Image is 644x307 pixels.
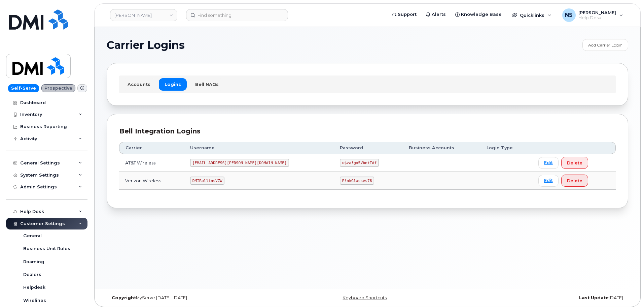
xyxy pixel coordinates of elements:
[159,78,187,90] a: Logins
[561,175,588,187] button: Delete
[567,178,582,184] span: Delete
[119,142,184,154] th: Carrier
[107,40,185,50] span: Carrier Logins
[190,159,289,167] code: [EMAIL_ADDRESS][PERSON_NAME][DOMAIN_NAME]
[119,172,184,190] td: Verizon Wireless
[567,160,582,166] span: Delete
[343,295,387,300] a: Keyboard Shortcuts
[579,295,609,300] strong: Last Update
[184,142,334,154] th: Username
[340,159,379,167] code: u$za!gx5VbntTAf
[112,295,136,300] strong: Copyright
[190,177,224,185] code: DMIRollinsVZW
[340,177,374,185] code: P!nkGlasses78
[119,154,184,172] td: AT&T Wireless
[480,142,532,154] th: Login Type
[119,126,616,136] div: Bell Integration Logins
[189,78,224,90] a: Bell NAGs
[538,157,559,169] a: Edit
[334,142,403,154] th: Password
[107,295,281,301] div: MyServe [DATE]–[DATE]
[582,39,628,51] a: Add Carrier Login
[538,175,559,187] a: Edit
[454,295,628,301] div: [DATE]
[561,157,588,169] button: Delete
[403,142,480,154] th: Business Accounts
[122,78,156,90] a: Accounts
